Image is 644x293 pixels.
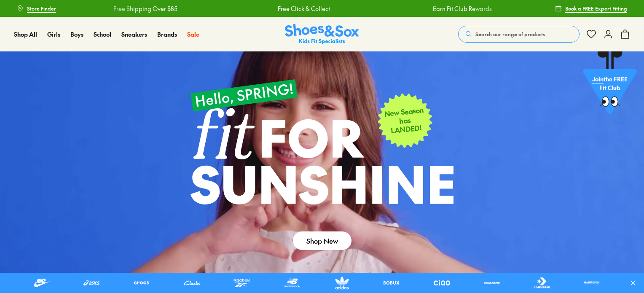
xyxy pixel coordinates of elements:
[70,30,83,39] a: Boys
[121,30,147,39] a: Sneakers
[121,30,147,38] span: Sneakers
[113,4,177,13] a: Free Shipping Over $85
[458,26,580,43] button: Search our range of products
[187,30,199,39] a: Sale
[285,24,359,45] img: SNS_Logo_Responsive.svg
[94,30,111,38] span: School
[555,1,627,16] a: Book a FREE Expert Fitting
[70,30,83,38] span: Boys
[17,1,56,16] a: Store Finder
[27,5,56,12] span: Store Finder
[14,30,37,38] span: Shop All
[592,75,604,83] span: Join
[94,30,111,39] a: School
[565,5,627,12] span: Book a FREE Expert Fitting
[293,231,352,250] a: Shop New
[433,4,492,13] a: Earn Fit Club Rewards
[278,4,330,13] a: Free Click & Collect
[14,30,37,39] a: Shop All
[285,24,359,45] a: Shoes & Sox
[47,30,60,39] a: Girls
[157,30,177,38] span: Brands
[583,68,637,99] p: the FREE Fit Club
[187,30,199,38] span: Sale
[583,51,637,118] a: Jointhe FREE Fit Club
[157,30,177,39] a: Brands
[475,30,545,38] span: Search our range of products
[47,30,60,38] span: Girls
